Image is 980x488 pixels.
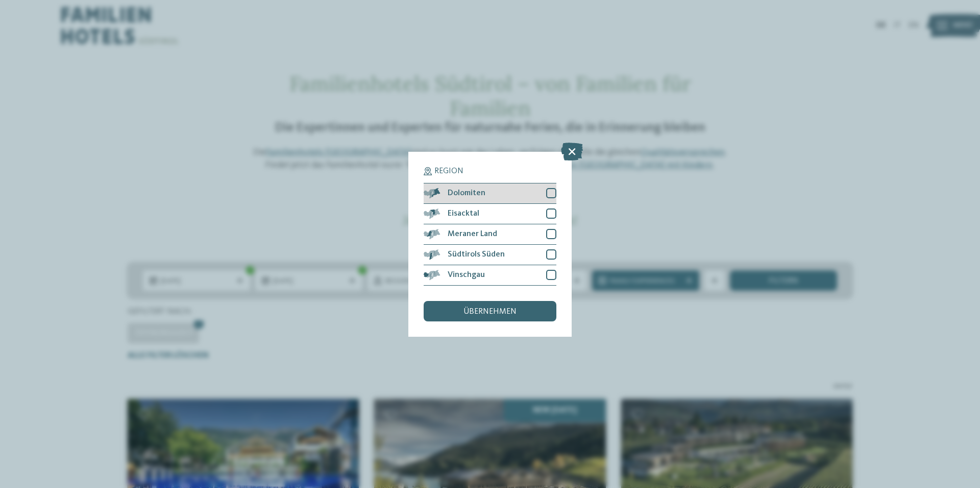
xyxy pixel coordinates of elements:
[448,271,485,279] span: Vinschgau
[448,189,485,197] span: Dolomiten
[448,210,479,218] span: Eisacktal
[448,250,505,259] span: Südtirols Süden
[448,230,497,238] span: Meraner Land
[463,308,517,316] span: übernehmen
[434,167,463,175] span: Region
